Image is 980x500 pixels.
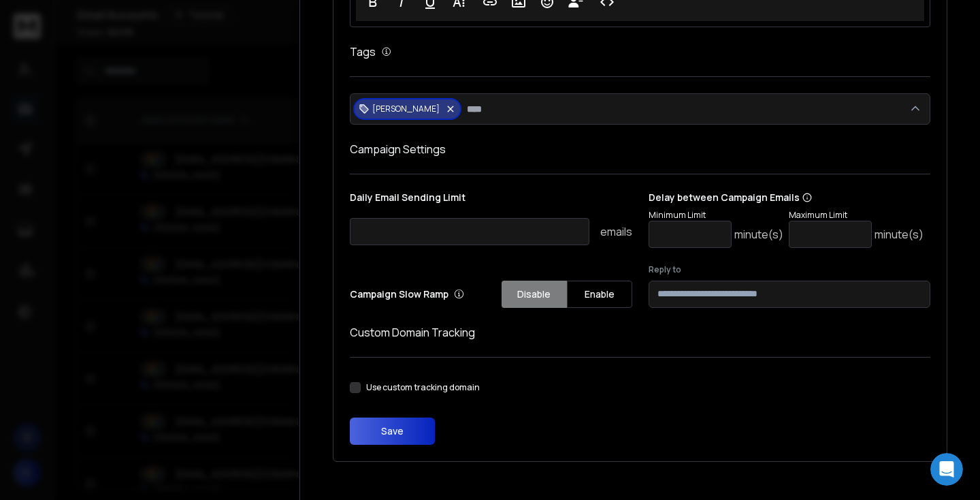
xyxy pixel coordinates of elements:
[600,223,632,240] p: emails
[435,5,459,30] div: Close
[9,5,35,31] button: go back
[366,382,480,393] label: Use custom tracking domain
[372,104,440,114] p: [PERSON_NAME]
[350,287,464,301] p: Campaign Slow Ramp
[350,418,435,445] button: Save
[649,210,783,221] p: Minimum Limit
[350,141,930,157] h1: Campaign Settings
[502,281,567,308] button: Disable
[649,264,931,275] label: Reply to
[409,5,435,31] button: Collapse window
[789,210,924,221] p: Maximum Limit
[350,324,930,341] h1: Custom Domain Tracking
[734,226,783,243] p: minute(s)
[567,281,632,308] button: Enable
[649,191,924,204] p: Delay between Campaign Emails
[350,44,376,60] h1: Tags
[930,453,963,486] iframe: Intercom live chat
[875,226,924,243] p: minute(s)
[350,191,632,210] p: Daily Email Sending Limit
